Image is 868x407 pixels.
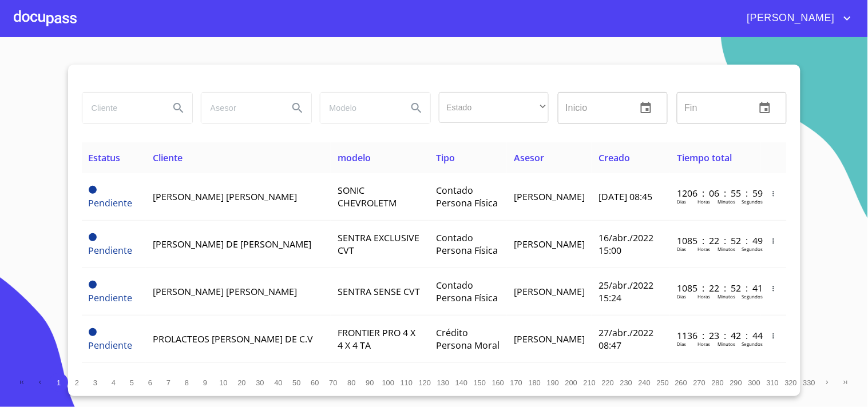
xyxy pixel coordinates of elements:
span: 110 [401,378,413,387]
span: Cliente [153,151,183,164]
button: 310 [764,373,782,392]
button: 30 [251,373,269,392]
p: Dias [677,246,686,252]
span: 1 [57,378,61,387]
p: 1085 : 22 : 52 : 49 [677,234,754,247]
p: Dias [677,293,686,300]
span: 30 [256,378,264,387]
p: Dias [677,341,686,347]
span: [PERSON_NAME] DE [PERSON_NAME] [153,238,311,250]
span: SENTRA SENSE CVT [338,285,420,298]
button: 2 [68,373,86,392]
span: 250 [657,378,669,387]
span: 10 [219,378,227,387]
span: Pendiente [89,244,133,257]
button: 3 [86,373,105,392]
button: 70 [324,373,343,392]
button: 110 [398,373,416,392]
span: 210 [584,378,596,387]
button: 6 [141,373,160,392]
span: 4 [112,378,116,387]
p: Minutos [718,198,735,205]
span: 25/abr./2022 15:24 [599,279,653,304]
span: 140 [455,378,467,387]
button: 270 [691,373,709,392]
button: 300 [746,373,764,392]
input: search [320,93,398,123]
button: 7 [160,373,178,392]
span: 240 [639,378,651,387]
span: 280 [712,378,724,387]
button: 210 [581,373,599,392]
button: 190 [544,373,562,392]
span: 230 [620,378,632,387]
button: 240 [636,373,654,392]
span: Contado Persona Física [436,184,498,209]
p: Segundos [742,198,763,205]
button: 130 [434,373,453,392]
p: Horas [697,246,710,252]
span: 6 [148,378,152,387]
button: Search [403,94,430,122]
span: 9 [203,378,207,387]
button: 50 [288,373,306,392]
span: 5 [130,378,134,387]
button: 260 [672,373,691,392]
p: Minutos [718,246,735,252]
span: 8 [185,378,189,387]
span: [DATE] 08:45 [599,190,652,203]
button: 150 [471,373,489,392]
span: FRONTIER PRO 4 X 4 X 4 TA [338,326,415,352]
button: Search [284,94,311,122]
button: 1 [50,373,68,392]
span: 20 [237,378,245,387]
span: Pendiente [89,281,97,289]
button: 90 [361,373,379,392]
button: 80 [343,373,361,392]
span: Pendiente [89,328,97,336]
button: 170 [508,373,526,392]
span: 40 [274,378,282,387]
span: 80 [347,378,355,387]
button: 100 [379,373,398,392]
p: Dias [677,198,686,205]
input: search [201,93,279,123]
span: [PERSON_NAME] [514,238,585,250]
span: [PERSON_NAME] [514,285,585,298]
span: [PERSON_NAME] [514,333,585,345]
button: 5 [123,373,141,392]
span: 300 [748,378,760,387]
span: Contado Persona Física [436,279,498,304]
span: 120 [419,378,431,387]
span: 60 [311,378,319,387]
span: 150 [474,378,486,387]
span: Tiempo total [677,151,732,164]
span: 320 [785,378,797,387]
span: Estatus [89,151,121,164]
span: Pendiente [89,197,133,209]
span: 70 [329,378,337,387]
span: 270 [693,378,706,387]
span: Asesor [514,151,544,164]
button: 280 [709,373,727,392]
span: 27/abr./2022 08:47 [599,326,653,352]
span: Creado [599,151,630,164]
span: [PERSON_NAME] [PERSON_NAME] [153,190,297,203]
button: 290 [727,373,746,392]
p: Segundos [742,246,763,252]
span: 160 [492,378,504,387]
p: Horas [697,341,710,347]
span: PROLACTEOS [PERSON_NAME] DE C.V [153,333,313,345]
span: 290 [730,378,742,387]
button: 60 [306,373,324,392]
button: 220 [599,373,617,392]
button: 180 [526,373,544,392]
button: 4 [105,373,123,392]
span: 130 [437,378,449,387]
p: Minutos [718,293,735,300]
span: Pendiente [89,186,97,194]
span: Pendiente [89,339,133,352]
p: Minutos [718,341,735,347]
span: 90 [366,378,374,387]
span: Pendiente [89,233,97,241]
